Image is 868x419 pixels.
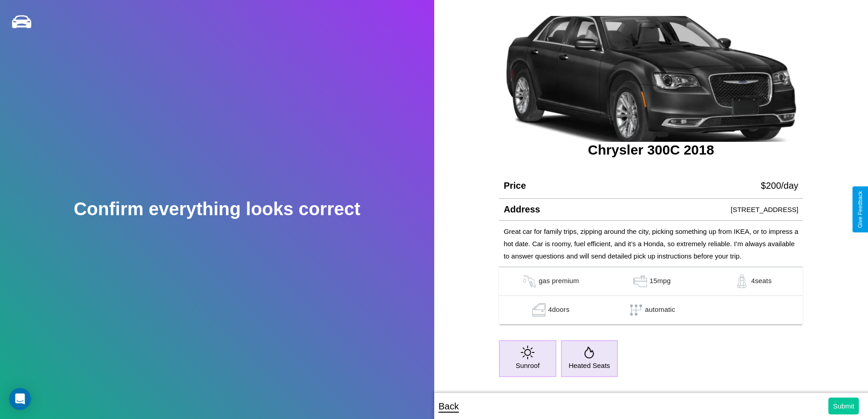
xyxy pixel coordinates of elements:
[9,388,31,410] div: Open Intercom Messenger
[751,274,771,288] p: 4 seats
[503,225,798,262] p: Great car for family trips, zipping around the city, picking something up from IKEA, or to impres...
[828,398,859,414] button: Submit
[499,267,803,325] table: simple table
[516,359,540,372] p: Sunroof
[649,274,671,288] p: 15 mpg
[503,204,540,215] h4: Address
[530,303,548,317] img: gas
[631,274,649,288] img: gas
[74,199,360,219] h2: Confirm everything looks correct
[761,177,798,194] p: $ 200 /day
[569,359,610,372] p: Heated Seats
[733,274,751,288] img: gas
[539,274,579,288] p: gas premium
[503,181,526,191] h4: Price
[645,303,675,317] p: automatic
[857,191,863,228] div: Give Feedback
[520,274,539,288] img: gas
[731,203,798,216] p: [STREET_ADDRESS]
[499,142,803,158] h3: Chrysler 300C 2018
[548,303,570,317] p: 4 doors
[439,398,459,414] p: Back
